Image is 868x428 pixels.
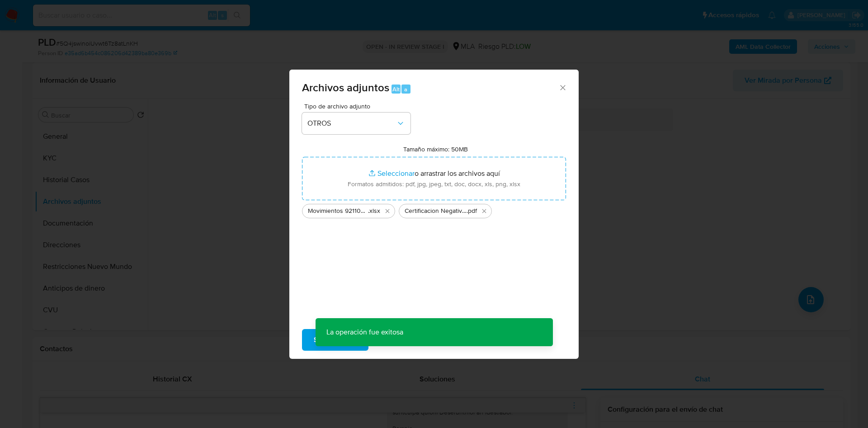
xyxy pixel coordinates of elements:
[302,200,566,218] ul: Archivos seleccionados
[382,206,393,216] button: Eliminar Movimientos 92110841.xlsx
[384,330,413,350] span: Cancelar
[302,80,389,95] span: Archivos adjuntos
[314,330,357,350] span: Subir archivo
[405,207,467,216] span: Certificacion Negativa20250826
[368,207,380,216] span: .xlsx
[479,206,490,216] button: Eliminar Certificacion Negativa20250826.pdf
[392,85,400,94] span: Alt
[307,119,396,128] span: OTROS
[467,207,477,216] span: .pdf
[302,113,410,134] button: OTROS
[302,329,368,351] button: Subir archivo
[316,318,414,346] p: La operación fue exitosa
[308,207,368,216] span: Movimientos 92110841
[404,85,407,94] span: a
[304,103,413,109] span: Tipo de archivo adjunto
[558,83,566,91] button: Cerrar
[403,145,468,153] label: Tamaño máximo: 50MB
